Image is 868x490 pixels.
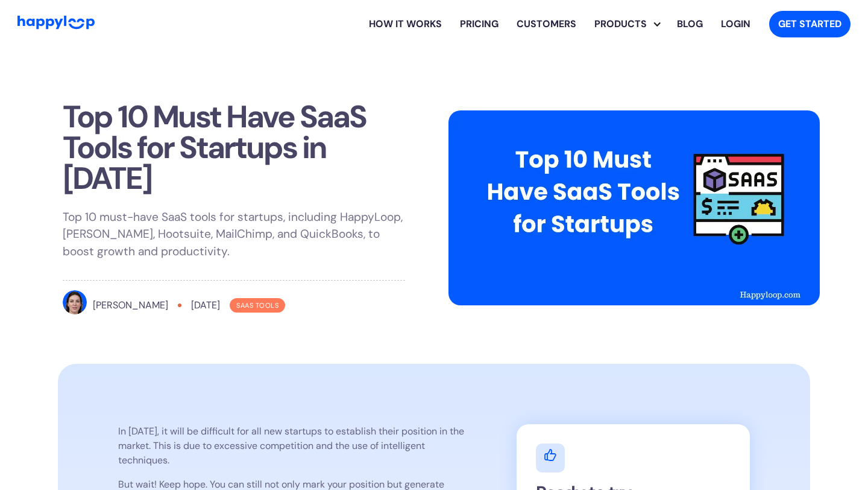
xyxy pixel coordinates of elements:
div: PRODUCTS [594,5,668,43]
div: saas tools [230,298,285,312]
a: Learn how HappyLoop works [508,5,585,43]
div: [PERSON_NAME] [93,298,168,313]
img: HappyLoop Logo [17,16,95,30]
p: Top 10 must-have SaaS tools for startups, including HappyLoop, [PERSON_NAME], Hootsuite, MailChim... [63,209,405,261]
a: View HappyLoop pricing plans [451,5,508,43]
a: Go to Home Page [17,16,95,33]
div: Explore HappyLoop use cases [585,5,668,43]
div: [DATE] [191,298,220,313]
p: In [DATE], it will be difficult for all new startups to establish their position in the market. T... [118,424,468,468]
a: Get started with HappyLoop [769,11,851,37]
a: Visit the HappyLoop blog for insights [668,5,712,43]
a: Learn how HappyLoop works [360,5,451,43]
div: PRODUCTS [585,17,656,31]
a: Log in to your HappyLoop account [712,5,759,43]
h1: Top 10 Must Have SaaS Tools for Startups in [DATE] [63,101,405,194]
